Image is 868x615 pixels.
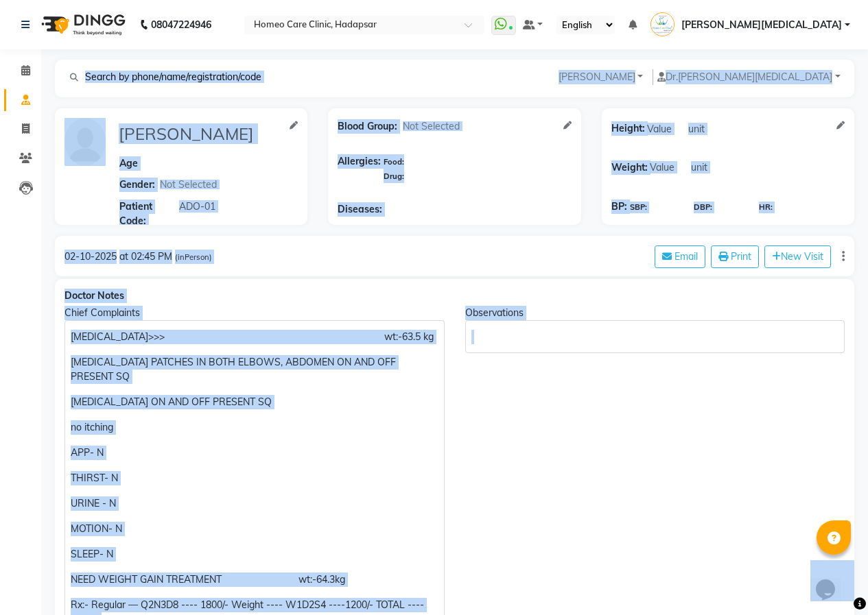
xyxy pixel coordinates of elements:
[650,12,675,36] img: Dr Nikita Patil
[64,250,117,263] span: 02-10-2025
[71,572,438,587] p: NEED WEIGHT GAIN TREATMENT wt:-64.3kg
[35,5,129,44] img: logo
[117,118,284,149] input: Name
[554,69,648,85] button: [PERSON_NAME]
[71,471,438,485] p: THIRST- N
[465,320,845,353] div: Rich Text Editor, main
[465,306,845,320] div: Observations
[71,446,438,460] p: APP- N
[64,118,106,166] img: profile
[611,200,627,214] span: BP:
[338,119,397,134] span: Blood Group:
[71,355,438,384] p: [MEDICAL_DATA] PATCHES IN BOTH ELBOWS, ABDOMEN ON AND OFF PRESENT SQ
[711,245,759,268] button: Print
[71,395,438,409] p: [MEDICAL_DATA] ON AND OFF PRESENT SQ
[151,5,211,44] b: 08047224946
[338,154,381,183] span: Allergies:
[611,118,645,139] span: Height:
[84,69,272,85] input: Search by phone/name/registration/code
[71,496,438,511] p: URINE - N
[119,157,138,169] span: Age
[764,245,831,268] button: New Visit
[648,157,689,178] input: Value
[655,245,705,268] button: Email
[731,250,751,263] span: Print
[653,69,845,85] button: Dr.[PERSON_NAME][MEDICAL_DATA]
[119,178,155,192] span: Gender:
[759,202,773,213] span: HR:
[64,289,845,303] div: Doctor Notes
[71,420,438,435] p: no itching
[177,195,284,217] input: Patient Code
[645,118,686,139] input: Value
[338,202,382,217] span: Diseases:
[71,547,438,562] p: SLEEP- N
[630,202,647,213] span: SBP:
[657,71,678,83] span: Dr.
[71,330,438,344] p: [MEDICAL_DATA]>>> wt:-63.5 kg
[694,202,712,213] span: DBP:
[810,560,854,601] iframe: chat widget
[689,157,730,178] input: unit
[384,157,404,167] span: Food:
[175,252,212,262] span: (inPerson)
[119,200,177,228] span: Patient Code:
[675,250,698,263] span: Email
[384,171,404,181] span: Drug:
[64,306,445,320] div: Chief Complaints
[611,157,648,178] span: Weight:
[71,522,438,536] p: MOTION- N
[681,18,842,32] span: [PERSON_NAME][MEDICAL_DATA]
[119,250,172,263] span: at 02:45 PM
[686,118,727,139] input: unit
